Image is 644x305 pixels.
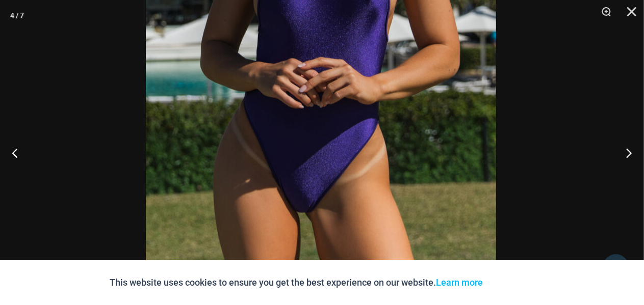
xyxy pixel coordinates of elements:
[491,270,534,295] button: Accept
[606,127,644,178] button: Next
[110,275,483,290] p: This website uses cookies to ensure you get the best experience on our website.
[10,8,24,23] div: 4 / 7
[436,277,483,288] a: Learn more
